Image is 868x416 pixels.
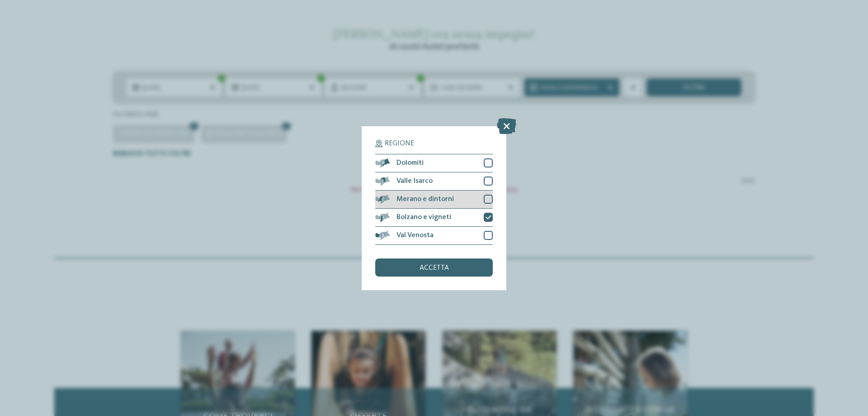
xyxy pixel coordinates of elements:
span: Regione [385,140,414,147]
span: accetta [420,264,449,272]
span: Valle Isarco [396,177,433,185]
span: Merano e dintorni [396,196,454,203]
span: Val Venosta [396,232,434,239]
span: Bolzano e vigneti [396,214,451,221]
span: Dolomiti [396,159,424,167]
